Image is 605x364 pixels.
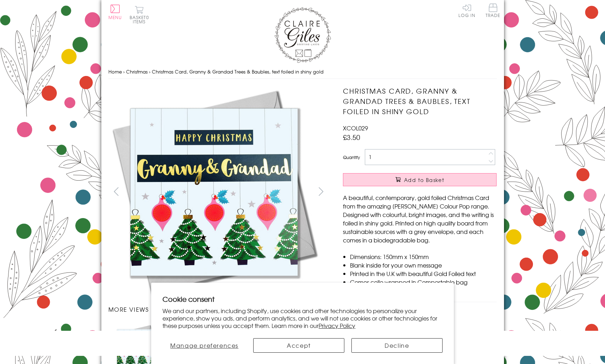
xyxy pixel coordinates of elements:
[343,132,360,142] span: £3.50
[170,341,238,350] span: Manage preferences
[162,307,443,329] p: We and our partners, including Shopify, use cookies and other technologies to personalize your ex...
[130,6,149,24] button: Basket0 items
[108,5,122,19] button: Menu
[343,154,360,160] label: Quantity
[351,338,443,353] button: Decline
[108,68,122,75] a: Home
[350,261,497,269] li: Blank inside for your own message
[162,338,246,353] button: Manage preferences
[319,321,355,330] a: Privacy Policy
[253,338,344,353] button: Accept
[343,173,497,186] button: Add to Basket
[149,68,150,75] span: ›
[108,86,320,298] img: Christmas Card, Granny & Grandad Trees & Baubles, text foiled in shiny gold
[123,68,125,75] span: ›
[486,4,500,17] span: Trade
[404,176,444,183] span: Add to Basket
[108,14,122,20] span: Menu
[350,278,497,286] li: Comes cello wrapped in Compostable bag
[162,294,443,304] h2: Cookie consent
[108,305,329,313] h3: More views
[486,4,500,19] a: Trade
[458,4,475,17] a: Log In
[274,7,331,63] img: Claire Giles Greetings Cards
[350,269,497,278] li: Printed in the U.K with beautiful Gold Foiled text
[152,68,324,75] span: Christmas Card, Granny & Grandad Trees & Baubles, text foiled in shiny gold
[108,65,497,79] nav: breadcrumbs
[343,193,497,244] p: A beautiful, contemporary, gold foiled Christmas Card from the amazing [PERSON_NAME] Colour Pop r...
[343,86,497,116] h1: Christmas Card, Granny & Grandad Trees & Baubles, text foiled in shiny gold
[133,14,149,25] span: 0 items
[313,183,329,199] button: next
[343,124,368,132] span: XCOL029
[126,68,148,75] a: Christmas
[108,183,124,199] button: prev
[329,86,541,298] img: Christmas Card, Granny & Grandad Trees & Baubles, text foiled in shiny gold
[350,252,497,261] li: Dimensions: 150mm x 150mm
